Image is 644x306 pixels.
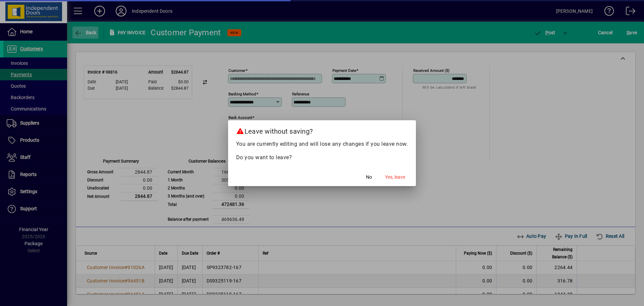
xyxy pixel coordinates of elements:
[385,174,405,181] span: Yes, leave
[228,120,416,140] h2: Leave without saving?
[358,171,380,183] button: No
[382,171,408,183] button: Yes, leave
[366,174,372,181] span: No
[236,154,408,162] p: Do you want to leave?
[236,140,408,148] p: You are currently editing and will lose any changes if you leave now.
